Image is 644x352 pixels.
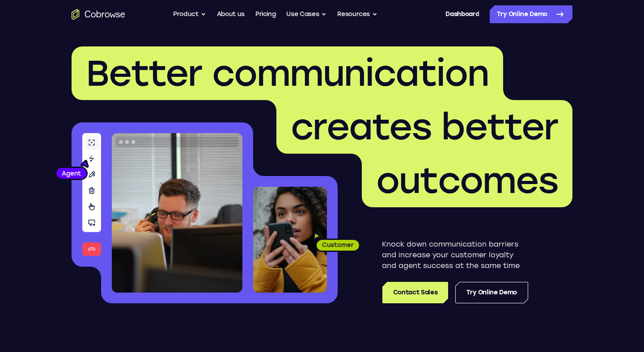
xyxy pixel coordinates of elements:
a: Pricing [255,5,276,23]
img: A customer support agent talking on the phone [112,133,242,293]
span: outcomes [376,159,558,202]
a: About us [217,5,245,23]
a: Dashboard [445,5,479,23]
span: creates better [291,105,558,148]
span: Better communication [86,52,489,95]
a: Contact Sales [382,282,448,303]
button: Product [173,5,206,23]
a: Go to the home page [72,9,125,20]
a: Try Online Demo [455,282,528,303]
img: A customer holding their phone [253,187,327,293]
p: Knock down communication barriers and increase your customer loyalty and agent success at the sam... [382,239,528,271]
button: Resources [337,5,377,23]
button: Use Cases [286,5,326,23]
a: Try Online Demo [490,5,572,23]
